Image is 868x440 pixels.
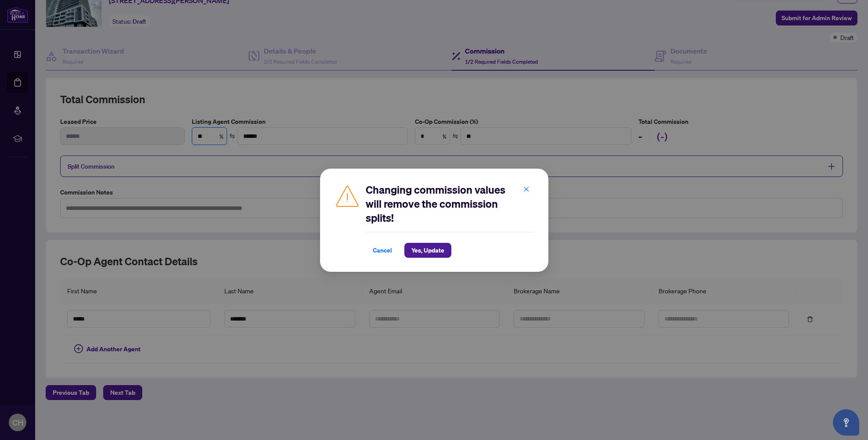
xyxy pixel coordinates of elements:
button: Cancel [366,243,399,258]
button: Yes, Update [404,243,451,258]
span: Yes, Update [411,243,444,257]
h2: Changing commission values will remove the commission splits! [366,183,534,225]
span: close [523,186,529,192]
button: Open asap [833,409,859,436]
span: Cancel [373,243,392,257]
img: Caution Icon [334,183,360,209]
